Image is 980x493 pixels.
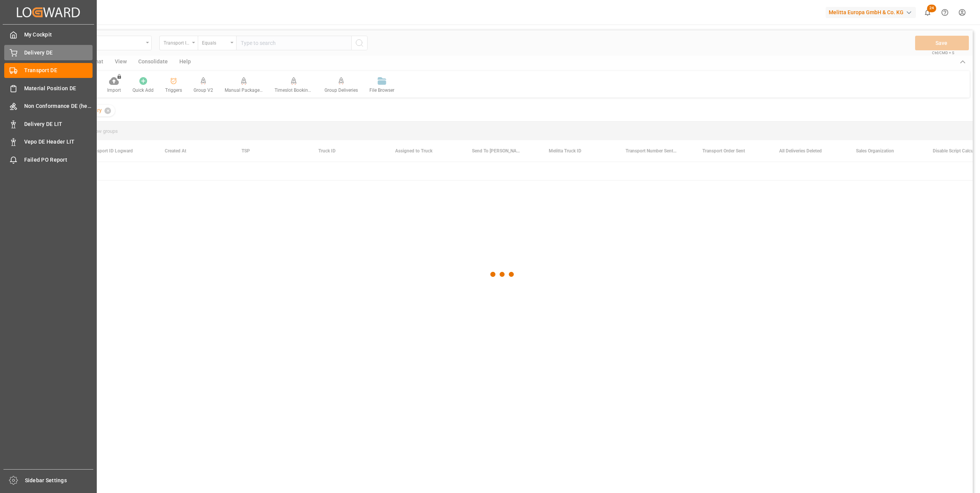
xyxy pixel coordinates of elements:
[4,81,93,96] a: Material Position DE
[927,5,936,12] span: 24
[24,66,93,74] span: Transport DE
[919,4,936,21] button: show 24 new notifications
[24,84,93,93] span: Material Position DE
[4,99,93,114] a: Non Conformance DE (header)
[24,49,93,57] span: Delivery DE
[24,156,93,164] span: Failed PO Report
[24,102,93,110] span: Non Conformance DE (header)
[4,116,93,131] a: Delivery DE LIT
[4,63,93,78] a: Transport DE
[25,476,94,485] span: Sidebar Settings
[826,7,916,18] div: Melitta Europa GmbH & Co. KG
[4,152,93,167] a: Failed PO Report
[4,134,93,149] a: Vepo DE Header LIT
[4,45,93,60] a: Delivery DE
[826,5,919,20] button: Melitta Europa GmbH & Co. KG
[936,4,954,21] button: Help Center
[24,31,93,39] span: My Cockpit
[24,120,93,128] span: Delivery DE LIT
[24,138,93,146] span: Vepo DE Header LIT
[4,27,93,42] a: My Cockpit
